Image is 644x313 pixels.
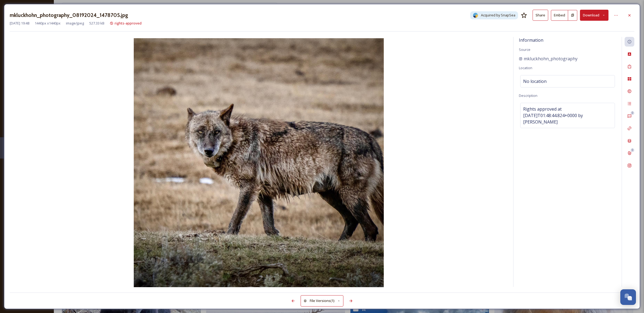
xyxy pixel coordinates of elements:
span: 527.33 kB [89,21,104,26]
div: 0 [631,148,634,152]
span: [DATE] 19:48 [10,21,29,26]
span: Source [519,47,530,52]
span: Rights approved at [DATE]T01:48:44.824+0000 by [PERSON_NAME] [523,106,612,125]
button: Share [533,10,548,21]
span: mkluckhohn_photography [524,55,578,62]
button: Embed [551,10,568,21]
a: mkluckhohn_photography [519,55,578,62]
button: Open Chat [620,289,636,305]
span: image/jpeg [66,21,84,26]
span: Description [519,93,537,98]
span: Acquired by SnapSea [481,13,515,18]
span: Information [519,37,543,43]
span: 1440 px x 1440 px [35,21,61,26]
button: Download [580,10,608,21]
button: File Versions(1) [301,295,344,306]
span: No location [523,78,547,85]
h3: mkluckhohn_photography_08192024_1478705.jpg [10,11,128,19]
div: 0 [631,111,634,115]
img: 50e4c5845c4f871f9e5f62633195475e9cf078d65300df9565d7bddf97a0f1bb.jpg [10,38,508,288]
span: Location [519,65,532,70]
img: snapsea-logo.png [473,13,478,18]
span: rights-approved [115,21,142,26]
